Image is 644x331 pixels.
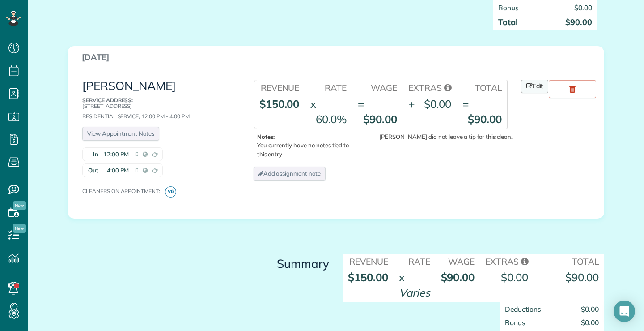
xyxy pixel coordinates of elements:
strong: $150.00 [348,271,388,284]
span: Deductions [505,305,541,314]
th: Revenue [343,254,394,268]
div: = [358,96,364,112]
strong: In [83,148,101,161]
th: Wage [436,254,480,268]
a: Add assignment note [254,167,326,181]
span: 4:00 PM [107,166,129,175]
span: Cleaners on appointment: [82,188,164,194]
strong: $90.00 [565,17,592,27]
b: Notes: [257,133,275,140]
div: x [399,270,405,285]
span: $0.00 [581,318,599,327]
div: $0.00 [501,270,528,285]
th: Rate [394,254,436,268]
span: $0.00 [574,3,592,12]
span: Bonus [498,3,519,12]
th: Rate [305,80,352,94]
strong: $90.00 [441,271,475,284]
span: VG [165,186,176,198]
div: = [462,96,469,112]
div: Open Intercom Messenger [614,301,635,322]
div: $0.00 [424,96,451,112]
a: View Appointment Notes [82,127,159,141]
th: Total [457,80,507,94]
p: You currently have no notes tied to this entry [257,133,357,158]
th: Total [534,254,604,268]
div: Residential Service, 12:00 PM - 4:00 PM [82,97,233,120]
div: [PERSON_NAME] did not leave a tip for this clean. [360,133,513,141]
span: New [13,201,26,210]
h3: Summary [251,258,329,271]
span: New [13,224,26,233]
strong: $90.00 [468,112,502,126]
th: Extras [402,80,457,94]
strong: $90.00 [565,271,599,284]
div: 60.0% [316,112,347,127]
strong: $90.00 [363,112,397,126]
th: Wage [352,80,402,94]
th: Revenue [254,80,305,94]
div: x [310,96,316,112]
a: [PERSON_NAME] [82,78,176,93]
span: $0.00 [581,305,599,314]
div: + [408,96,415,112]
a: Edit [521,80,549,93]
p: [STREET_ADDRESS] [82,97,233,109]
strong: Total [498,17,518,27]
strong: $150.00 [259,97,300,111]
th: Extras [480,254,534,268]
b: Service Address: [82,97,133,103]
span: 12:00 PM [103,150,129,159]
em: Varies [399,286,430,299]
strong: Out [83,164,101,177]
span: Bonus [505,318,525,327]
h3: [DATE] [82,53,590,62]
